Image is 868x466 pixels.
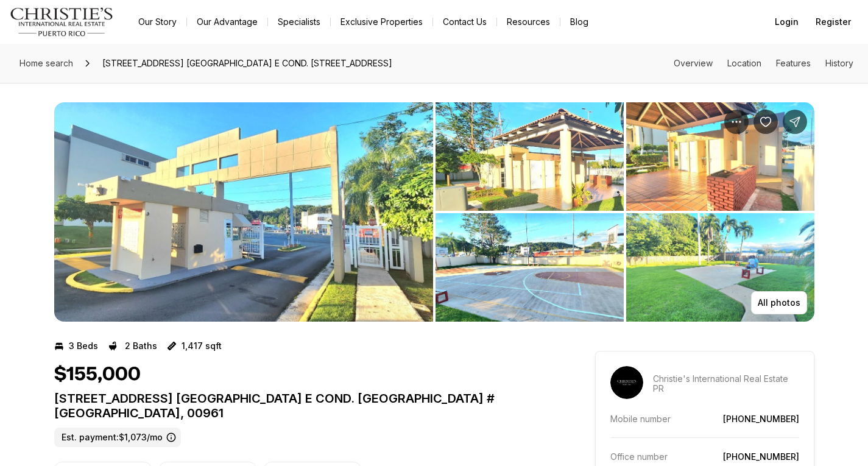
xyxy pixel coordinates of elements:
label: Est. payment: $1,073/mo [54,428,181,447]
li: 1 of 6 [54,102,433,322]
a: Home search [15,54,78,73]
p: Office number [610,451,668,462]
button: Contact Us [433,13,496,30]
a: Blog [560,13,598,30]
p: 1,417 sqft [182,341,222,351]
p: All photos [758,298,800,308]
button: Share Property: 500 Ave. West Main E COND. LAS VILLAS DE BAYAMON #2B5 [783,110,807,134]
p: 3 Beds [69,341,98,351]
p: Mobile number [610,414,671,424]
a: Skip to: Features [776,58,811,68]
p: [STREET_ADDRESS] [GEOGRAPHIC_DATA] E COND. [GEOGRAPHIC_DATA] #[GEOGRAPHIC_DATA], 00961 [54,391,551,420]
li: 2 of 6 [436,102,814,322]
a: Skip to: Overview [674,58,713,68]
span: [STREET_ADDRESS] [GEOGRAPHIC_DATA] E COND. [STREET_ADDRESS] [97,54,397,73]
button: Save Property: 500 Ave. West Main E COND. LAS VILLAS DE BAYAMON #2B5 [753,110,778,134]
a: Our Advantage [187,13,267,30]
nav: Page section menu [674,58,853,68]
p: Christie's International Real Estate PR [653,374,799,394]
button: Property options [724,110,749,134]
button: All photos [751,291,807,314]
a: Skip to: History [825,58,853,68]
div: Listing Photos [54,102,814,322]
a: [PHONE_NUMBER] [723,451,799,462]
span: Register [816,17,851,27]
button: Register [808,10,858,34]
button: Login [767,10,806,34]
a: Specialists [268,13,330,30]
a: Our Story [129,13,186,30]
button: View image gallery [54,102,433,322]
h1: $155,000 [54,363,141,386]
a: Skip to: Location [727,58,761,68]
a: [PHONE_NUMBER] [723,414,799,424]
span: Login [775,17,799,27]
span: Home search [19,58,73,68]
p: 2 Baths [125,341,157,351]
button: View image gallery [626,213,814,322]
img: logo [10,7,114,37]
button: View image gallery [626,102,814,211]
button: View image gallery [436,102,624,211]
a: Resources [497,13,560,30]
a: Exclusive Properties [331,13,432,30]
button: View image gallery [436,213,624,322]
